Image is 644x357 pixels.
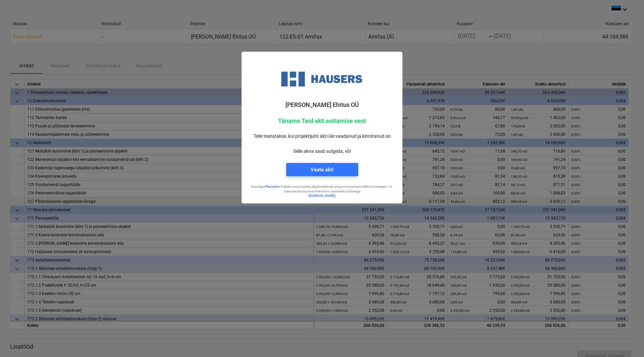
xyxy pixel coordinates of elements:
p: Kasutage et hallata oma projekte, jälgida eelarvet, prognoose ja kasumlikkust reaalajas. 14-päeva... [247,184,397,193]
a: [DOMAIN_NAME] [309,194,335,197]
a: Planyard [265,185,278,188]
div: Vaata akti [311,165,333,174]
p: Selle akna saab sulgeda, või [247,148,397,155]
p: [PERSON_NAME] Ehitus OÜ [247,101,397,109]
p: Teile teatatakse, kui projektijuht akti üle vaadanud ja kinnitanud on [247,133,397,140]
button: Vaata akti [286,163,358,176]
p: Täname Teid akti esitamise eest [247,117,397,125]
